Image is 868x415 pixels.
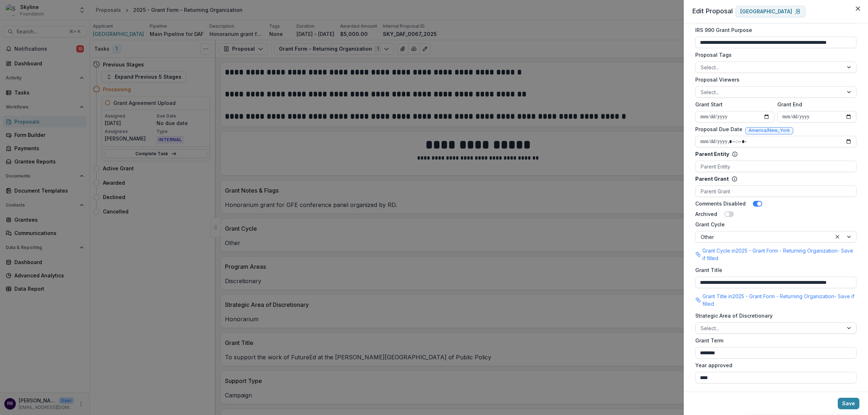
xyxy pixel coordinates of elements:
label: Proposal Viewers [695,76,852,83]
button: Save [838,398,859,409]
label: Strategic Area of Discretionary [695,312,852,319]
p: Grant Title in 2025 - Grant Form - Returning Organization - Save if filled [702,292,856,308]
p: Parent Entity [695,150,729,158]
label: Proposal Due Date [695,125,742,133]
button: Close [852,3,864,14]
label: Grant Start [695,101,770,108]
span: Edit Proposal [692,7,733,15]
label: IRS 990 Grant Purpose [695,26,852,34]
label: Proposal Tags [695,51,852,59]
label: Grant Cycle [695,221,852,228]
p: Grant Cycle in 2025 - Grant Form - Returning Organization - Save if filled [702,247,856,262]
div: Clear selected options [833,232,842,241]
label: Grant Term [695,337,852,344]
a: [GEOGRAPHIC_DATA] [736,6,805,17]
p: [GEOGRAPHIC_DATA] [740,9,792,15]
label: Grant End [777,101,852,108]
p: Parent Grant [695,175,729,183]
span: America/New_York [749,128,790,133]
label: Year approved [695,361,852,369]
label: Comments Disabled [695,200,746,207]
label: Grant Title [695,266,852,274]
label: Archived [695,210,717,218]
